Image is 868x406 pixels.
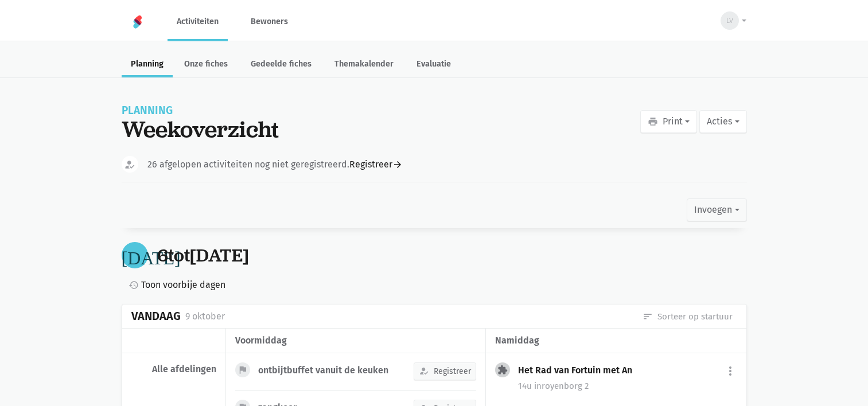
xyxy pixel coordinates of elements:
[392,159,403,170] i: arrow_forward
[648,116,658,127] i: print
[175,53,237,77] a: Onze fiches
[687,198,746,221] button: Invoegen
[124,278,225,292] a: Toon voorbije dagen
[131,15,145,29] img: Home
[124,159,135,170] i: how_to_reg
[122,246,181,264] i: [DATE]
[534,381,589,391] span: royenborg 2
[122,53,173,77] a: Planning
[349,157,403,172] a: Registreer
[131,364,216,375] div: Alle afdelingen
[495,333,737,348] div: namiddag
[699,110,746,133] button: Acties
[258,365,398,376] div: ontbijtbuffet vanuit de keuken
[534,381,542,391] span: in
[185,309,225,324] div: 9 oktober
[242,2,297,41] a: Bewoners
[168,2,228,41] a: Activiteiten
[726,15,733,26] span: LV
[122,116,279,142] div: Weekoverzicht
[147,157,403,172] div: 26 afgelopen activiteiten nog niet geregistreerd.
[190,243,249,267] span: [DATE]
[141,278,225,292] span: Toon voorbije dagen
[157,245,249,266] div: tot
[518,365,641,376] div: Het Rad van Fortuin met An
[122,106,279,116] div: Planning
[407,53,460,77] a: Evaluatie
[238,365,248,375] i: flag
[419,366,429,376] i: how_to_reg
[242,53,321,77] a: Gedeelde fiches
[640,110,697,133] button: Print
[414,362,476,380] button: Registreer
[235,333,476,348] div: voormiddag
[497,365,508,375] i: extension
[131,310,181,323] div: Vandaag
[713,7,746,34] button: LV
[518,381,532,391] span: 14u
[157,243,168,267] span: 6
[643,311,653,322] i: sort
[129,280,139,290] i: history
[643,310,733,323] a: Sorteer op startuur
[325,53,403,77] a: Themakalender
